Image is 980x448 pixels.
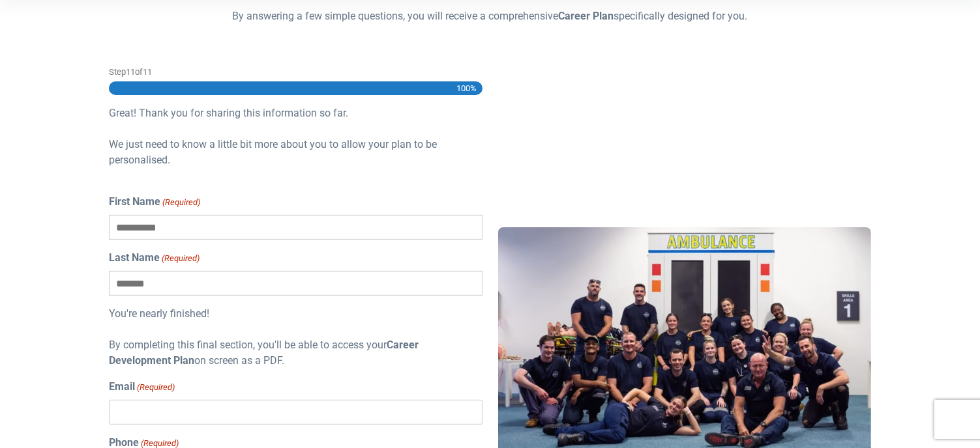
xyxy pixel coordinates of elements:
[161,196,200,209] span: (Required)
[126,67,135,77] span: 11
[109,66,483,78] p: Step of
[109,250,200,266] label: Last Name
[109,194,200,210] label: First Name
[160,252,200,265] span: (Required)
[109,8,872,24] p: By answering a few simple questions, you will receive a comprehensive specifically designed for you.
[109,105,483,184] div: Great! Thank you for sharing this information so far. We just need to know a little bit more abou...
[109,306,483,369] div: You're nearly finished! By completing this final section, you'll be able to access your on screen...
[109,379,175,395] label: Email
[136,381,175,394] span: (Required)
[143,67,152,77] span: 11
[559,10,614,22] strong: Career Plan
[457,81,477,95] span: 100%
